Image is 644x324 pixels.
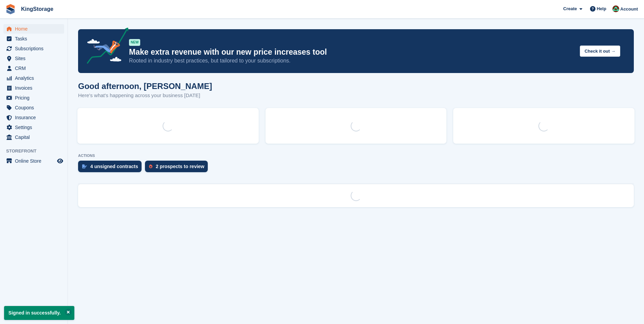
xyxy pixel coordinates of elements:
[3,44,64,53] a: menu
[149,164,152,168] img: prospect-51fa495bee0391a8d652442698ab0144808aea92771e9ea1ae160a38d050c398.svg
[15,113,56,122] span: Insurance
[78,82,212,91] h1: Good afternoon, [PERSON_NAME]
[620,6,638,13] span: Account
[3,113,64,122] a: menu
[3,123,64,132] a: menu
[18,3,56,15] a: KingStorage
[5,4,16,14] img: stora-icon-8386f47178a22dfd0bd8f6a31ec36ba5ce8667c1dd55bd0f319d3a0aa187defe.svg
[6,148,68,155] span: Storefront
[580,46,620,57] button: Check it out →
[129,57,574,65] p: Rooted in industry best practices, but tailored to your subscriptions.
[78,92,212,100] p: Here's what's happening across your business [DATE]
[145,161,211,176] a: 2 prospects to review
[3,64,64,73] a: menu
[78,161,145,176] a: 4 unsigned contracts
[3,34,64,43] a: menu
[3,103,64,112] a: menu
[3,93,64,103] a: menu
[3,132,64,142] a: menu
[56,157,64,165] a: Preview store
[81,28,129,66] img: price-adjustments-announcement-icon-8257ccfd72463d97f412b2fc003d46551f7dbcb40ab6d574587a9cd5c0d94...
[15,73,56,83] span: Analytics
[612,5,619,12] img: John King
[82,164,87,168] img: contract_signature_icon-13c848040528278c33f63329250d36e43548de30e8caae1d1a13099fd9432cc5.svg
[15,103,56,112] span: Coupons
[4,306,74,320] p: Signed in successfully.
[3,83,64,93] a: menu
[15,132,56,142] span: Capital
[78,154,634,158] p: ACTIONS
[3,24,64,34] a: menu
[129,39,140,46] div: NEW
[3,73,64,83] a: menu
[15,34,56,43] span: Tasks
[15,83,56,93] span: Invoices
[15,123,56,132] span: Settings
[563,5,577,12] span: Create
[15,93,56,103] span: Pricing
[3,156,64,166] a: menu
[15,64,56,73] span: CRM
[156,164,204,169] div: 2 prospects to review
[15,156,56,166] span: Online Store
[3,54,64,63] a: menu
[597,5,606,12] span: Help
[90,164,138,169] div: 4 unsigned contracts
[15,54,56,63] span: Sites
[15,44,56,53] span: Subscriptions
[129,47,574,57] p: Make extra revenue with our new price increases tool
[15,24,56,34] span: Home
